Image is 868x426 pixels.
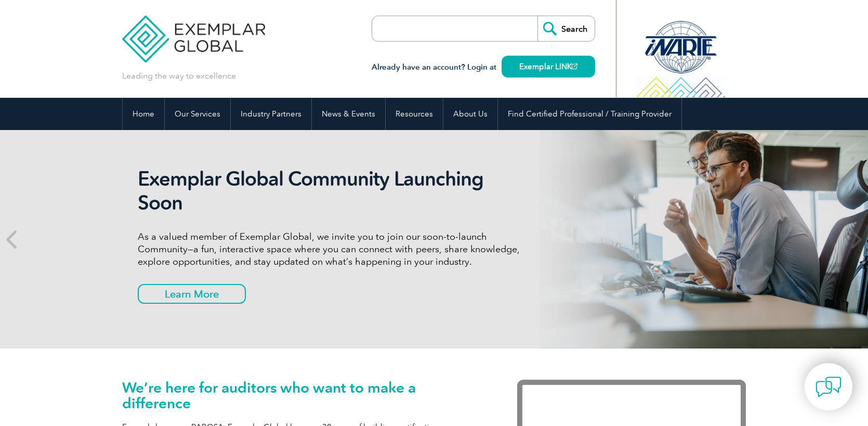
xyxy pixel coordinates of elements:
a: Home [123,98,164,130]
a: Our Services [165,98,230,130]
a: Industry Partners [231,98,311,130]
p: Leading the way to excellence [122,70,236,82]
img: open_square.png [572,63,577,69]
h3: Already have an account? Login at [372,61,595,74]
p: As a valued member of Exemplar Global, we invite you to join our soon-to-launch Community—a fun, ... [138,230,528,268]
input: Search [537,16,595,41]
a: News & Events [312,98,385,130]
img: contact-chat.png [816,374,841,400]
a: Find Certified Professional / Training Provider [498,98,681,130]
h2: Exemplar Global Community Launching Soon [138,167,528,215]
a: Resources [386,98,443,130]
a: Exemplar LINK [502,56,595,78]
a: Learn More [138,284,246,304]
a: About Us [443,98,497,130]
h1: We’re here for auditors who want to make a difference [122,380,486,411]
